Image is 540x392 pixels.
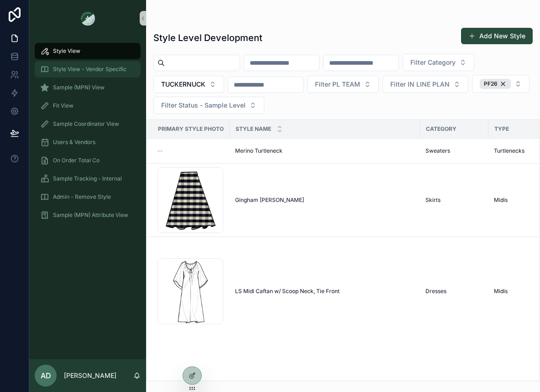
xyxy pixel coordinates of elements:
a: Sample (MPN) Attribute View [35,207,141,223]
a: LS Midi Caftan w/ Scoop Neck, Tie Front [235,288,414,295]
button: Select Button [383,76,468,93]
span: Midis [494,196,508,204]
button: Unselect PF_26 [480,79,511,89]
span: TUCKERNUCK [161,80,205,89]
span: Style Name [236,125,271,133]
span: Filter Status - Sample Level [161,101,246,110]
button: Select Button [403,54,474,71]
a: Fit View [35,98,141,114]
a: Admin - Remove Style [35,189,141,205]
span: Gingham [PERSON_NAME] [235,196,304,204]
span: Sample (MPN) Attribute View [53,211,128,219]
span: Fit View [53,102,73,109]
div: PF26 [480,79,511,89]
span: Filter PL TEAM [315,80,360,89]
span: Skirts [425,196,440,204]
span: Primary Style Photo [158,125,224,133]
div: scrollable content [29,36,146,235]
a: Style View [35,43,141,59]
a: Sample Coordinator View [35,116,141,132]
span: LS Midi Caftan w/ Scoop Neck, Tie Front [235,288,340,295]
span: Sample Tracking - Internal [53,175,122,182]
span: Sample (MPN) View [53,84,105,91]
button: Add New Style [461,28,533,44]
span: Category [426,125,456,133]
button: Select Button [472,75,530,93]
h1: Style Level Development [153,31,262,44]
a: -- [157,147,224,155]
span: Type [494,125,509,133]
span: Filter IN LINE PLAN [390,80,450,89]
a: Sample Tracking - Internal [35,170,141,187]
span: AD [41,370,51,381]
span: Users & Vendors [53,139,95,146]
span: Sweaters [425,147,450,155]
span: Dresses [425,288,446,295]
a: Skirts [425,196,483,204]
a: Merino Turtleneck [235,147,414,155]
span: Midis [494,288,508,295]
p: [PERSON_NAME] [64,371,116,380]
button: Select Button [153,97,264,114]
span: Turtlenecks [494,147,524,155]
a: Sample (MPN) View [35,79,141,96]
a: Dresses [425,288,483,295]
button: Select Button [307,76,379,93]
a: Sweaters [425,147,483,155]
span: Merino Turtleneck [235,147,283,155]
a: Users & Vendors [35,134,141,150]
span: Style View [53,47,80,55]
span: Filter Category [410,58,456,67]
img: App logo [80,11,95,26]
span: Style View - Vendor Specific [53,66,126,73]
a: Gingham [PERSON_NAME] [235,196,414,204]
span: Sample Coordinator View [53,120,119,128]
span: On Order Total Co [53,157,100,164]
span: -- [157,147,163,155]
button: Select Button [153,76,224,93]
a: On Order Total Co [35,152,141,169]
a: Style View - Vendor Specific [35,61,141,77]
span: Admin - Remove Style [53,193,111,201]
